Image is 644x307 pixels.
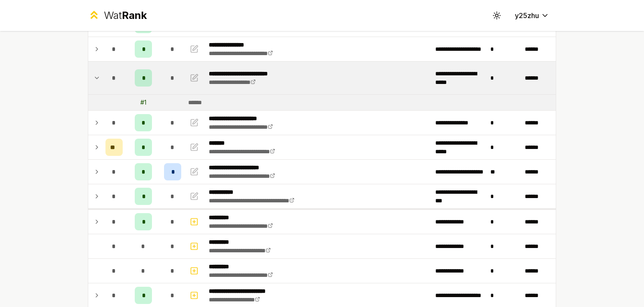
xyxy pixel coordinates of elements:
[508,8,556,23] button: y25zhu
[122,9,147,22] span: Rank
[88,9,147,22] a: WatRank
[140,98,146,107] div: # 1
[104,9,147,22] div: Wat
[515,10,539,21] span: y25zhu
